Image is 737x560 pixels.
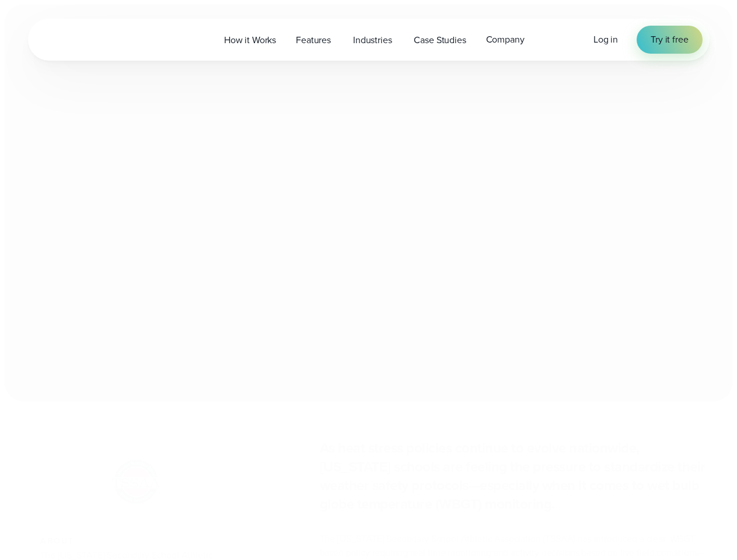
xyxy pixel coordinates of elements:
[224,33,276,47] span: How it Works
[651,33,688,47] span: Try it free
[593,33,618,47] a: Log in
[637,26,702,54] a: Try it free
[593,33,618,46] span: Log in
[353,33,392,47] span: Industries
[414,33,466,47] span: Case Studies
[486,33,525,47] span: Company
[214,28,286,52] a: How it Works
[296,33,331,47] span: Features
[404,28,476,52] a: Case Studies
